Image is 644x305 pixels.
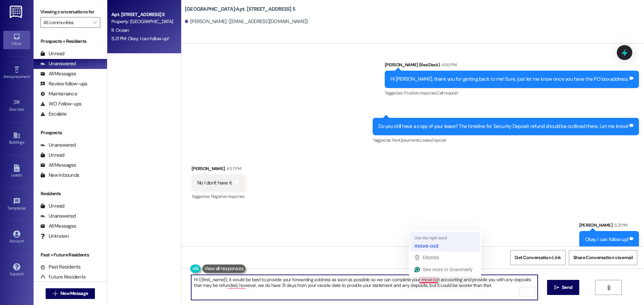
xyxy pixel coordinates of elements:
input: All communities [43,17,90,28]
div: Review follow-ups [40,80,87,87]
div: Unknown [40,233,69,240]
div: All Messages [40,162,76,169]
div: Do you still have a copy of your lease? The timeline for Security Deposit refund should be outlin... [378,123,628,130]
a: Support [3,261,30,279]
button: Send [547,280,580,295]
div: 4:55 PM [440,61,456,68]
span: Send [562,284,572,291]
a: Account [3,228,30,246]
textarea: To enrich screen reader interactions, please activate Accessibility in Grammarly extension settings [191,275,537,300]
a: Leads [3,162,30,180]
div: Tagged as: [373,135,639,145]
span: Lease , [421,137,432,143]
span: Rent/payments , [392,137,421,143]
div: Apt. [STREET_ADDRESS] S [111,11,173,18]
span: • [24,106,25,111]
span: Deposit [432,137,446,143]
div: 5:21 PM [612,222,627,229]
div: Future Residents [40,274,86,281]
div: New Inbounds [40,172,79,179]
b: [GEOGRAPHIC_DATA]: Apt. [STREET_ADDRESS] S [185,6,295,13]
span: R. Ocean [111,27,129,33]
div: Past Residents [40,263,81,271]
div: Escalate [40,110,66,118]
div: Property: [GEOGRAPHIC_DATA] [111,18,173,25]
i:  [606,285,611,290]
button: Get Conversation Link [510,250,565,265]
div: Okay, I can follow up! [585,236,629,243]
div: [PERSON_NAME] (ResiDesk) [385,61,639,71]
span: Get Conversation Link [515,254,561,261]
span: Call request [437,90,458,96]
a: Templates • [3,196,30,214]
span: New Message [60,290,88,297]
div: Unread [40,50,64,57]
button: Share Conversation via email [569,250,637,265]
div: [PERSON_NAME] [579,222,639,231]
a: Inbox [3,31,30,49]
div: Maintenance [40,90,77,97]
div: Residents [34,190,107,197]
div: WO Follow-ups [40,100,82,107]
span: • [26,205,27,210]
div: No I don't have it [197,179,232,186]
i:  [93,20,97,25]
div: All Messages [40,223,76,230]
a: Site Visit • [3,97,30,115]
div: All Messages [40,70,76,77]
i:  [53,291,58,296]
span: Positive response , [404,90,437,96]
div: Hi [PERSON_NAME], thank you for getting back to me! Sure, just let me know once you have the PO b... [390,76,628,83]
div: Past + Future Residents [34,251,107,258]
span: • [30,73,31,78]
div: 5:21 PM: Okay, I can follow up! [111,35,169,42]
div: Tagged as: [385,88,639,98]
div: Unanswered [40,60,76,67]
div: [PERSON_NAME]. ([EMAIL_ADDRESS][DOMAIN_NAME]) [185,18,308,25]
div: Prospects + Residents [34,38,107,45]
div: Unread [40,152,64,159]
label: Viewing conversations for [40,7,100,17]
button: New Message [46,288,95,299]
div: Unread [40,203,64,210]
div: Unanswered [40,213,76,220]
img: ResiDesk Logo [10,6,23,18]
span: Negative response [211,194,245,199]
a: Buildings [3,130,30,148]
div: Prospects [34,129,107,136]
i:  [554,285,559,290]
div: Tagged as: [192,192,245,201]
div: 4:57 PM [225,165,241,172]
span: Share Conversation via email [573,254,633,261]
div: [PERSON_NAME] [192,165,245,174]
div: Unanswered [40,142,76,149]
